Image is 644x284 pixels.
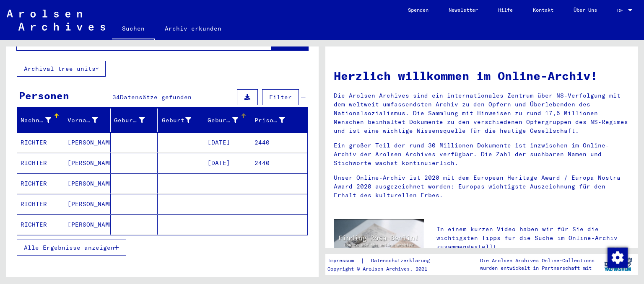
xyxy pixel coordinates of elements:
mat-cell: 2440 [251,153,308,173]
div: Nachname [21,114,64,127]
mat-header-cell: Geburtsname [111,108,158,132]
button: Alle Ergebnisse anzeigen [17,240,126,256]
mat-header-cell: Nachname [17,108,64,132]
mat-cell: [DATE] [204,153,251,173]
div: Geburt‏ [161,114,204,127]
span: Alle Ergebnisse anzeigen [24,244,114,251]
mat-cell: RICHTER [17,173,64,194]
p: In einem kurzen Video haben wir für Sie die wichtigsten Tipps für die Suche im Online-Archiv zusa... [436,225,629,251]
mat-header-cell: Geburtsdatum [204,108,251,132]
mat-cell: [PERSON_NAME] [64,194,111,214]
div: Vorname [68,116,98,125]
button: Archival tree units [17,61,106,77]
img: video.jpg [334,219,424,268]
div: Prisoner # [254,114,298,127]
button: Filter [262,89,299,105]
a: Archiv erkunden [155,18,231,39]
span: DE [617,8,626,13]
mat-cell: [PERSON_NAME] [64,132,111,152]
mat-cell: [PERSON_NAME] [64,153,111,173]
mat-header-cell: Prisoner # [251,108,308,132]
p: Copyright © Arolsen Archives, 2021 [327,265,440,273]
mat-cell: RICHTER [17,214,64,235]
div: Nachname [21,116,51,125]
p: wurden entwickelt in Partnerschaft mit [480,264,595,272]
mat-cell: RICHTER [17,153,64,173]
mat-cell: [PERSON_NAME] [64,214,111,235]
mat-cell: RICHTER [17,132,64,152]
mat-cell: 2440 [251,132,308,152]
a: Datenschutzerklärung [364,256,440,265]
span: Filter [269,93,292,101]
div: Geburtsname [114,114,157,127]
p: Unser Online-Archiv ist 2020 mit dem European Heritage Award / Europa Nostra Award 2020 ausgezeic... [334,173,629,200]
div: Geburtsdatum [208,116,238,125]
span: Datensätze gefunden [120,93,192,101]
a: Suchen [112,18,155,40]
div: Vorname [68,114,111,127]
div: Geburtsname [114,116,145,125]
div: | [327,256,440,265]
p: Ein großer Teil der rund 30 Millionen Dokumente ist inzwischen im Online-Archiv der Arolsen Archi... [334,141,629,168]
p: Die Arolsen Archives sind ein internationales Zentrum über NS-Verfolgung mit dem weltweit umfasse... [334,91,629,135]
img: yv_logo.png [602,254,634,275]
a: Impressum [327,256,361,265]
mat-header-cell: Geburt‏ [158,108,205,132]
mat-cell: RICHTER [17,194,64,214]
div: Personen [19,88,69,103]
mat-cell: [PERSON_NAME] [64,173,111,194]
mat-header-cell: Vorname [64,108,111,132]
span: 34 [112,93,120,101]
img: Zustimmung ändern [608,248,628,268]
div: Geburtsdatum [208,114,251,127]
div: Geburt‏ [161,116,192,125]
h1: Herzlich willkommen im Online-Archiv! [334,67,629,85]
img: Arolsen_neg.svg [7,10,105,31]
mat-cell: [DATE] [204,132,251,152]
div: Prisoner # [254,116,285,125]
p: Die Arolsen Archives Online-Collections [480,257,595,264]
